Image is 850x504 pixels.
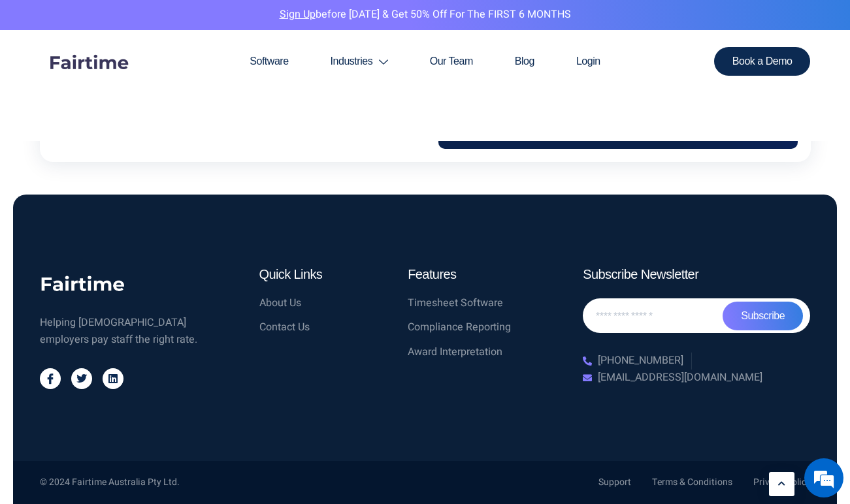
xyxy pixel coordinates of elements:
div: © 2024 Fairtime Australia Pty Ltd. [40,475,180,490]
span: Compliance Reporting [408,319,511,336]
a: Privacy Policy [753,475,811,490]
a: Blog [494,30,555,93]
textarea: Enter details in the input field [7,380,249,426]
a: Contact Us [259,319,395,336]
span: Timesheet Software [408,295,503,312]
div: Need Clerks Rates? [68,73,220,91]
h4: Subscribe Newsletter [583,266,810,282]
p: before [DATE] & Get 50% Off for the FIRST 6 MONTHS [10,7,840,24]
a: Support [598,475,631,490]
div: We'll Send Them to You [30,280,206,294]
a: Timesheet Software [408,295,544,312]
a: Software [229,30,309,93]
h4: Quick Links [259,266,395,282]
img: d_7003521856_operators_12627000000521031 [22,65,55,98]
a: Terms & Conditions [652,475,732,490]
a: Industries [310,30,409,93]
h4: Features [408,266,544,282]
a: About Us [259,295,395,312]
a: Login [555,30,621,93]
div: Need Clerks Rates? [22,253,95,264]
span: Award Interpretation [408,344,502,361]
a: Learn More [769,472,794,496]
a: Our Team [409,30,494,93]
span: [PHONE_NUMBER] [595,353,683,370]
a: Sign Up [280,7,316,22]
span: Contact Us [259,319,310,336]
div: Helping [DEMOGRAPHIC_DATA] employers pay staff the right rate. [40,315,207,348]
button: Subscribe [723,302,803,330]
span: [EMAIL_ADDRESS][DOMAIN_NAME] [595,370,762,386]
span: About Us [259,295,301,312]
a: Book a Demo [714,47,811,76]
div: Minimize live chat window [214,7,246,38]
span: Book a Demo [732,56,793,67]
div: Submit [169,330,206,347]
a: Award Interpretation [408,344,544,361]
